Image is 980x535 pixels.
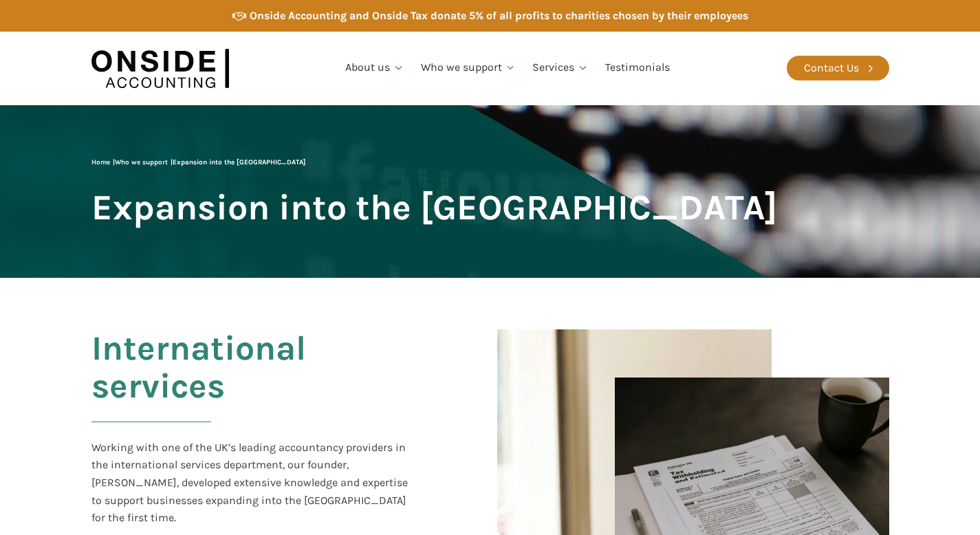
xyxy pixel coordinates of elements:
a: About us [337,45,413,91]
h2: International services [91,329,417,439]
a: Who we support [413,45,525,91]
img: Onside Accounting [91,42,229,95]
span: Expansion into the [GEOGRAPHIC_DATA] [91,188,777,226]
a: Contact Us [787,56,889,80]
div: Contact Us [804,59,859,77]
a: Services [524,45,597,91]
a: Home [91,158,110,166]
div: Onside Accounting and Onside Tax donate 5% of all profits to charities chosen by their employees [250,7,748,25]
div: Working with one of the UK’s leading accountancy providers in the international services departme... [91,439,417,527]
a: Testimonials [597,45,678,91]
a: Who we support [115,158,168,166]
span: Expansion into the [GEOGRAPHIC_DATA] [173,158,305,166]
span: | | [91,158,305,166]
